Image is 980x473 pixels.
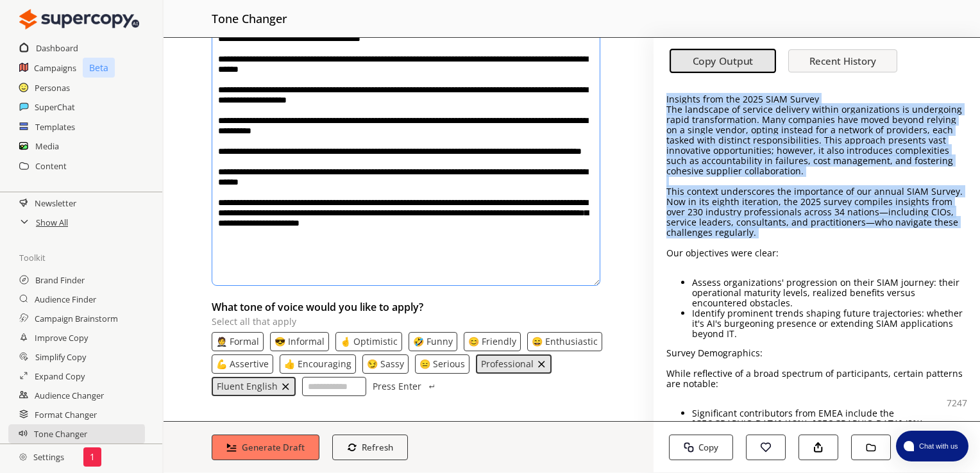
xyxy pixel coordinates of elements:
[216,359,269,369] button: 💪 Assertive
[536,359,546,369] img: delete
[666,104,967,176] p: The landscape of service delivery within organizations is undergoing rapid transformation. Many c...
[217,381,278,392] button: fluent English
[692,408,967,449] p: Significant contributors from EMEA include the [GEOGRAPHIC_DATA] (18%), [GEOGRAPHIC_DATA] (8%), [...
[669,435,734,460] button: Copy
[280,381,291,392] button: remove fluent English
[532,336,598,347] button: 😄 Enthusiastic
[34,58,76,78] a: Campaigns
[35,367,85,386] a: Expand Copy
[36,38,78,58] a: Dashboard
[34,424,87,444] a: Tone Changer
[468,336,516,347] button: 😊 Friendly
[212,317,605,327] p: Select all that apply
[362,442,393,453] b: Refresh
[481,359,534,369] button: professional
[35,309,118,328] a: Campaign Brainstorm
[212,297,605,317] h2: What tone of voice would you like to apply?
[692,308,967,339] p: Identify prominent trends shaping future trajectories: whether it's AI's burgeoning presence or e...
[35,78,70,97] a: Personas
[242,442,305,453] b: Generate Draft
[216,336,259,347] button: 🤵 Formal
[35,328,88,347] a: Improve Copy
[212,435,319,460] button: Generate Draft
[788,49,897,72] button: Recent History
[212,332,605,396] div: tone-text-list
[419,359,465,369] button: 😑 Serious
[83,58,115,78] p: Beta
[666,94,967,104] p: Insights from the 2025 SIAM Survey
[35,290,96,309] a: Audience Finder
[666,187,967,238] p: This context underscores the importance of our annual SIAM Survey. Now in its eighth iteration, t...
[692,278,967,308] p: Assess organizations' progression on their SIAM journey: their operational maturity levels, reali...
[373,377,437,396] button: Press Enter Press Enter
[373,381,421,392] p: Press Enter
[35,194,76,213] a: Newsletter
[302,377,366,396] input: tone-input
[428,385,435,388] img: Press Enter
[19,6,139,32] img: Close
[698,442,718,453] b: Copy
[35,137,59,156] a: Media
[35,405,97,424] a: Format Changer
[35,97,75,117] a: SuperChat
[35,156,67,176] a: Content
[212,6,287,31] h2: tone changer
[413,336,453,347] button: 🤣 Funny
[35,347,86,367] a: Simplify Copy
[35,386,104,405] a: Audience Changer
[536,359,546,369] button: remove professional
[670,49,776,74] button: Copy Output
[284,359,351,369] button: 👍 Encouraging
[914,441,961,451] span: Chat with us
[693,54,754,68] b: Copy Output
[36,213,68,232] a: Show All
[367,359,404,369] button: 😏 Sassy
[666,248,967,258] p: Our objectives were clear:
[35,270,85,290] a: Brand Finder
[35,117,75,137] a: Templates
[947,398,967,408] p: 7247
[340,336,398,347] button: 🤞 Optimistic
[19,453,27,461] img: Close
[280,381,291,392] img: delete
[666,348,967,358] p: Survey Demographics:
[275,336,325,347] button: 😎 Informal
[896,431,968,461] button: atlas-launcher
[809,54,876,67] b: Recent History
[90,452,95,462] p: 1
[332,435,409,460] button: Refresh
